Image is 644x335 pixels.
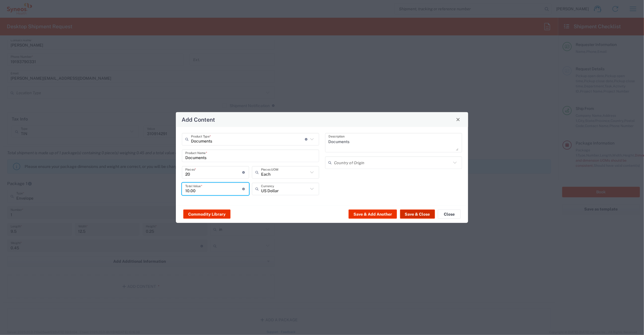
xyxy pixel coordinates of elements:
button: Save & Close [400,210,435,219]
button: Save & Add Another [349,210,397,219]
button: Commodity Library [183,210,230,219]
h4: Add Content [182,115,215,124]
button: Close [454,115,462,123]
button: Close [438,210,461,219]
